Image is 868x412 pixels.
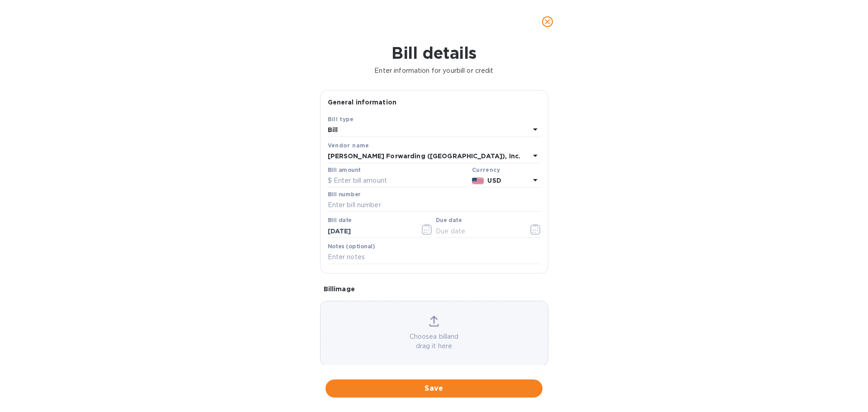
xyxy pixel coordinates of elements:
[328,167,360,173] label: Bill amount
[325,379,542,398] button: Save
[333,383,535,394] span: Save
[537,11,558,33] button: close
[328,174,468,188] input: $ Enter bill amount
[328,99,397,106] b: General information
[436,224,521,238] input: Due date
[487,177,501,184] b: USD
[328,142,369,149] b: Vendor name
[328,224,413,238] input: Select date
[328,126,338,133] b: Bill
[328,244,375,249] label: Notes (optional)
[324,284,545,294] p: Bill image
[328,218,352,223] label: Bill date
[328,199,541,212] input: Enter bill number
[472,166,500,173] b: Currency
[328,152,521,160] b: [PERSON_NAME] Forwarding ([GEOGRAPHIC_DATA]), Inc.
[7,66,861,76] p: Enter information for your bill or credit
[472,178,484,184] img: USD
[321,332,548,351] p: Choose a bill and drag it here
[436,218,462,223] label: Due date
[328,116,354,123] b: Bill type
[7,43,861,62] h1: Bill details
[328,192,360,197] label: Bill number
[328,251,541,264] input: Enter notes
